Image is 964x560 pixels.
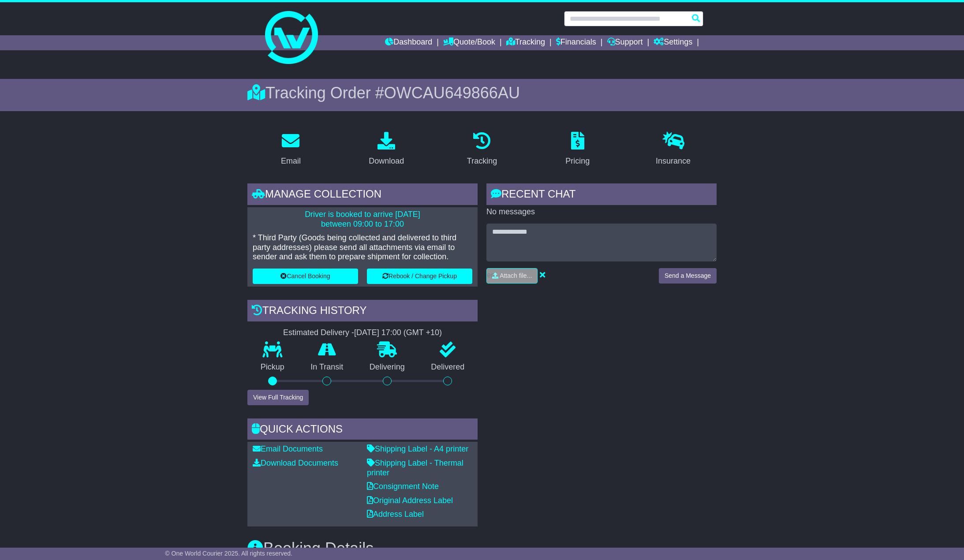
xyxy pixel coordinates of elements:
a: Quote/Book [443,35,495,50]
a: Download [363,129,410,170]
button: Rebook / Change Pickup [367,269,472,284]
a: Insurance [650,129,696,170]
p: Pickup [247,362,298,372]
div: Insurance [656,155,691,167]
div: RECENT CHAT [486,183,717,207]
div: Tracking [467,155,497,167]
a: Download Documents [253,459,338,467]
p: * Third Party (Goods being collected and delivered to third party addresses) please send all atta... [253,233,472,262]
a: Pricing [560,129,595,170]
p: Delivered [418,362,478,372]
a: Settings [654,35,692,50]
div: Tracking history [247,300,478,324]
button: View Full Tracking [247,390,309,405]
a: Tracking [461,129,503,170]
p: Driver is booked to arrive [DATE] between 09:00 to 17:00 [253,210,472,229]
a: Original Address Label [367,496,453,505]
p: Delivering [356,362,418,372]
a: Support [607,35,643,50]
button: Cancel Booking [253,269,358,284]
span: OWCAU649866AU [384,84,520,102]
div: Manage collection [247,183,478,207]
div: [DATE] 17:00 (GMT +10) [354,328,442,338]
a: Email [275,129,306,170]
div: Email [281,155,301,167]
button: Send a Message [659,268,717,284]
div: Download [369,155,404,167]
div: Quick Actions [247,418,478,442]
p: No messages [486,207,717,217]
a: Email Documents [253,444,323,453]
div: Pricing [565,155,590,167]
a: Tracking [506,35,545,50]
p: In Transit [298,362,357,372]
span: © One World Courier 2025. All rights reserved. [165,550,292,557]
a: Dashboard [385,35,432,50]
a: Consignment Note [367,482,439,491]
div: Estimated Delivery - [247,328,478,338]
a: Shipping Label - A4 printer [367,444,468,453]
div: Tracking Order # [247,83,717,102]
a: Financials [556,35,596,50]
h3: Booking Details [247,540,717,557]
a: Address Label [367,510,424,519]
a: Shipping Label - Thermal printer [367,459,463,477]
